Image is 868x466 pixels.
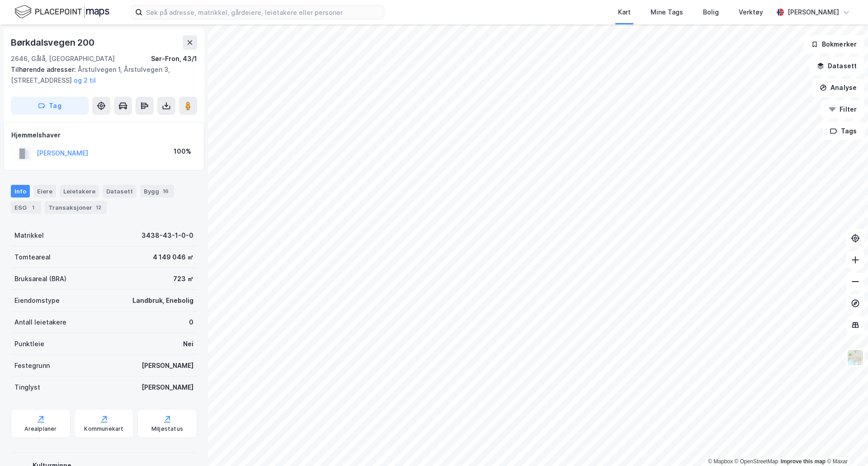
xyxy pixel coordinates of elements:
[14,382,40,393] div: Tinglyst
[84,425,123,433] div: Kommunekart
[11,66,78,73] span: Tilhørende adresser:
[173,273,193,284] div: 723 ㎡
[60,185,99,198] div: Leietakere
[781,458,826,465] a: Improve this map
[14,252,51,263] div: Tomteareal
[788,7,839,18] div: [PERSON_NAME]
[28,203,38,212] div: 1
[153,252,193,263] div: 4 149 046 ㎡
[809,57,864,75] button: Datasett
[94,203,103,212] div: 12
[618,7,631,18] div: Kart
[174,146,191,157] div: 100%
[33,185,56,198] div: Eiere
[14,295,60,306] div: Eiendomstype
[14,317,66,328] div: Antall leietakere
[24,425,57,433] div: Arealplaner
[11,97,89,115] button: Tag
[803,35,864,53] button: Bokmerker
[151,425,183,433] div: Miljøstatus
[11,201,41,214] div: ESG
[142,230,193,241] div: 3438-43-1-0-0
[735,458,778,465] a: OpenStreetMap
[703,7,719,18] div: Bolig
[739,7,763,18] div: Verktøy
[822,122,864,140] button: Tags
[812,79,864,97] button: Analyse
[14,4,109,20] img: logo.f888ab2527a4732fd821a326f86c7f29.svg
[140,185,174,198] div: Bygg
[103,185,137,198] div: Datasett
[14,273,66,284] div: Bruksareal (BRA)
[11,130,197,141] div: Hjemmelshaver
[11,64,190,86] div: Årstulvegen 1, Årstulvegen 3, [STREET_ADDRESS]
[11,185,30,198] div: Info
[142,360,193,371] div: [PERSON_NAME]
[11,35,96,50] div: Børkdalsvegen 200
[708,458,733,465] a: Mapbox
[132,295,193,306] div: Landbruk, Enebolig
[142,382,193,393] div: [PERSON_NAME]
[45,201,107,214] div: Transaksjoner
[823,423,868,466] iframe: Chat Widget
[823,423,868,466] div: Kontrollprogram for chat
[142,5,384,19] input: Søk på adresse, matrikkel, gårdeiere, leietakere eller personer
[651,7,683,18] div: Mine Tags
[189,317,193,328] div: 0
[821,100,864,118] button: Filter
[183,339,193,349] div: Nei
[14,339,44,349] div: Punktleie
[11,53,115,64] div: 2646, Gålå, [GEOGRAPHIC_DATA]
[14,230,44,241] div: Matrikkel
[847,349,864,366] img: Z
[161,187,170,196] div: 16
[14,360,50,371] div: Festegrunn
[151,53,197,64] div: Sør-Fron, 43/1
